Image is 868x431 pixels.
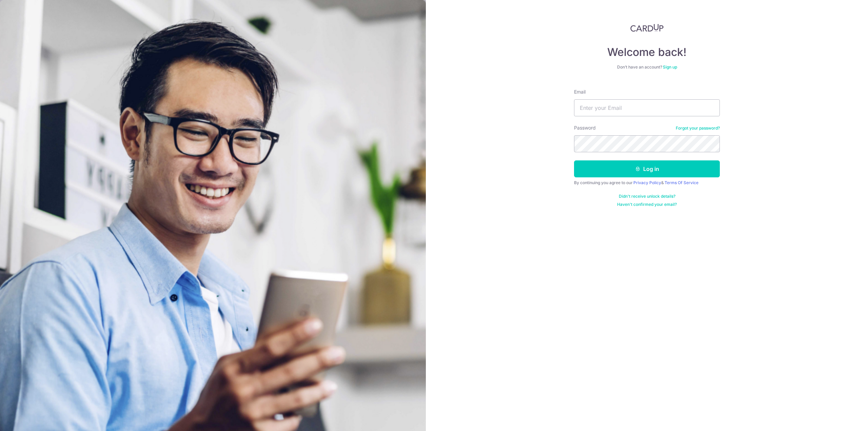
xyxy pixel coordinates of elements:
[663,64,677,70] a: Sign up
[574,64,720,70] div: Don’t have an account?
[574,160,720,177] button: Log in
[574,124,596,131] label: Password
[633,180,661,185] a: Privacy Policy
[619,194,675,199] a: Didn't receive unlock details?
[676,125,720,131] a: Forgot your password?
[630,24,664,32] img: CardUp Logo
[574,180,720,185] div: By continuing you agree to our &
[617,202,677,207] a: Haven't confirmed your email?
[574,89,586,95] label: Email
[665,180,698,185] a: Terms Of Service
[574,99,720,116] input: Enter your Email
[574,45,720,59] h4: Welcome back!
